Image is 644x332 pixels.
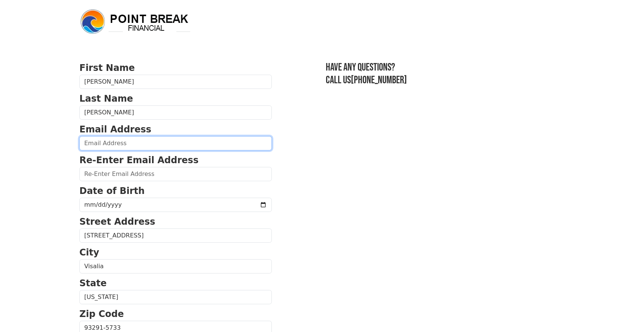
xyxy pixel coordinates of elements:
[79,186,145,196] strong: Date of Birth
[79,278,107,288] strong: State
[79,216,155,227] strong: Street Address
[326,74,565,87] h3: Call us
[79,136,272,150] input: Email Address
[79,105,272,120] input: Last Name
[79,93,133,104] strong: Last Name
[351,74,407,86] a: [PHONE_NUMBER]
[79,155,198,165] strong: Re-Enter Email Address
[79,63,135,73] strong: First Name
[79,247,99,258] strong: City
[79,8,192,35] img: logo.png
[79,309,124,319] strong: Zip Code
[79,167,272,181] input: Re-Enter Email Address
[79,259,272,273] input: City
[79,124,151,135] strong: Email Address
[79,228,272,243] input: Street Address
[79,75,272,89] input: First Name
[326,61,565,74] h3: Have any questions?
